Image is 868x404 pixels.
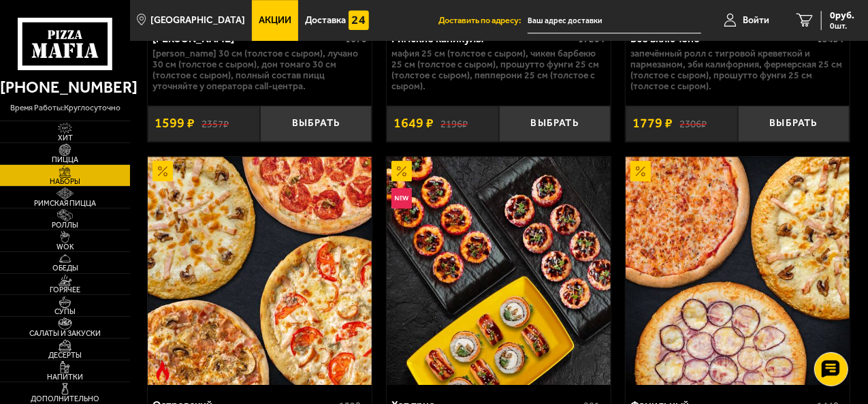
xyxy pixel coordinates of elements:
[387,157,611,386] img: Хот трио
[632,116,673,130] span: 1779 ₽
[305,16,346,25] span: Доставка
[259,16,291,25] span: Акции
[440,117,468,129] s: 2196 ₽
[148,157,372,386] img: Островский
[630,48,845,92] p: Запечённый ролл с тигровой креветкой и пармезаном, Эби Калифорния, Фермерская 25 см (толстое с сы...
[387,157,611,386] a: АкционныйНовинкаХот трио
[679,117,707,129] s: 2306 ₽
[391,48,606,92] p: Мафия 25 см (толстое с сыром), Чикен Барбекю 25 см (толстое с сыром), Прошутто Фунги 25 см (толст...
[202,117,229,129] s: 2357 ₽
[152,48,367,92] p: [PERSON_NAME] 30 см (толстое с сыром), Лучано 30 см (толстое с сыром), Дон Томаго 30 см (толстое ...
[830,11,854,20] span: 0 руб.
[393,116,434,130] span: 1649 ₽
[738,106,850,142] button: Выбрать
[349,10,369,31] img: 15daf4d41897b9f0e9f617042186c801.svg
[499,106,611,142] button: Выбрать
[391,161,412,181] img: Акционный
[148,157,372,386] a: АкционныйОстрое блюдоОстровский
[152,360,173,381] img: Острое блюдо
[630,161,651,181] img: Акционный
[391,188,412,208] img: Новинка
[152,161,173,181] img: Акционный
[830,22,854,30] span: 0 шт.
[155,116,195,130] span: 1599 ₽
[260,106,372,142] button: Выбрать
[626,157,850,386] a: АкционныйФамильный
[438,16,528,25] span: Доставить по адресу:
[626,157,850,386] img: Фамильный
[151,16,246,25] span: [GEOGRAPHIC_DATA]
[528,8,701,33] input: Ваш адрес доставки
[743,16,769,25] span: Войти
